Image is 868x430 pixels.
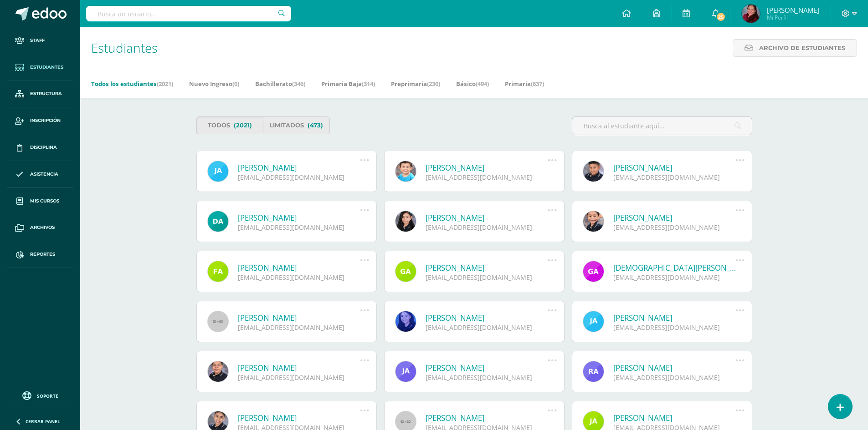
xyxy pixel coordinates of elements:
[613,413,736,423] a: [PERSON_NAME]
[613,173,736,182] div: [EMAIL_ADDRESS][DOMAIN_NAME]
[30,64,63,71] span: Estudiantes
[476,80,489,88] span: (494)
[189,76,239,91] a: Nuevo Ingreso(0)
[531,80,544,88] span: (637)
[7,81,73,108] a: Estructura
[30,171,58,178] span: Asistencia
[613,162,736,173] a: [PERSON_NAME]
[196,116,263,134] a: Todos(2021)
[426,223,548,232] div: [EMAIL_ADDRESS][DOMAIN_NAME]
[308,117,323,134] span: (473)
[742,5,760,23] img: 00c1b1db20a3e38a90cfe610d2c2e2f3.png
[255,76,305,91] a: Bachillerato(346)
[11,389,69,401] a: Soporte
[426,313,548,323] a: [PERSON_NAME]
[613,313,736,323] a: [PERSON_NAME]
[263,116,330,134] a: Limitados(473)
[30,144,57,151] span: Disciplina
[767,14,819,21] span: Mi Perfil
[7,27,73,54] a: Staff
[426,263,548,273] a: [PERSON_NAME]
[613,373,736,382] div: [EMAIL_ADDRESS][DOMAIN_NAME]
[7,214,73,241] a: Archivos
[238,323,360,332] div: [EMAIL_ADDRESS][DOMAIN_NAME]
[613,273,736,282] div: [EMAIL_ADDRESS][DOMAIN_NAME]
[572,117,752,135] input: Busca al estudiante aquí...
[238,223,360,232] div: [EMAIL_ADDRESS][DOMAIN_NAME]
[505,76,544,91] a: Primaria(637)
[238,273,360,282] div: [EMAIL_ADDRESS][DOMAIN_NAME]
[767,5,819,15] span: [PERSON_NAME]
[426,212,548,223] a: [PERSON_NAME]
[613,363,736,373] a: [PERSON_NAME]
[613,212,736,223] a: [PERSON_NAME]
[426,162,548,173] a: [PERSON_NAME]
[7,107,73,134] a: Inscripción
[613,323,736,332] div: [EMAIL_ADDRESS][DOMAIN_NAME]
[91,76,173,91] a: Todos los estudiantes(2021)
[238,313,360,323] a: [PERSON_NAME]
[30,251,55,258] span: Reportes
[321,76,375,91] a: Primaria Baja(314)
[292,80,305,88] span: (346)
[7,161,73,188] a: Asistencia
[7,134,73,161] a: Disciplina
[37,393,58,399] span: Soporte
[238,263,360,273] a: [PERSON_NAME]
[232,80,239,88] span: (0)
[30,90,62,97] span: Estructura
[30,197,59,205] span: Mis cursos
[91,39,158,56] span: Estudiantes
[427,80,440,88] span: (230)
[7,188,73,215] a: Mis cursos
[7,241,73,268] a: Reportes
[238,173,360,182] div: [EMAIL_ADDRESS][DOMAIN_NAME]
[238,162,360,173] a: [PERSON_NAME]
[30,224,55,231] span: Archivos
[716,12,726,22] span: 25
[391,76,440,91] a: Preprimaria(230)
[456,76,489,91] a: Básico(494)
[362,80,375,88] span: (314)
[613,223,736,232] div: [EMAIL_ADDRESS][DOMAIN_NAME]
[234,117,252,134] span: (2021)
[426,363,548,373] a: [PERSON_NAME]
[238,413,360,423] a: [PERSON_NAME]
[733,39,857,57] a: Archivo de Estudiantes
[238,373,360,382] div: [EMAIL_ADDRESS][DOMAIN_NAME]
[426,323,548,332] div: [EMAIL_ADDRESS][DOMAIN_NAME]
[30,117,61,124] span: Inscripción
[426,413,548,423] a: [PERSON_NAME]
[157,80,173,88] span: (2021)
[759,40,845,56] span: Archivo de Estudiantes
[426,373,548,382] div: [EMAIL_ADDRESS][DOMAIN_NAME]
[30,37,45,44] span: Staff
[86,6,291,21] input: Busca un usuario...
[426,173,548,182] div: [EMAIL_ADDRESS][DOMAIN_NAME]
[426,273,548,282] div: [EMAIL_ADDRESS][DOMAIN_NAME]
[238,212,360,223] a: [PERSON_NAME]
[238,363,360,373] a: [PERSON_NAME]
[7,54,73,81] a: Estudiantes
[26,418,60,425] span: Cerrar panel
[613,263,736,273] a: [DEMOGRAPHIC_DATA][PERSON_NAME]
